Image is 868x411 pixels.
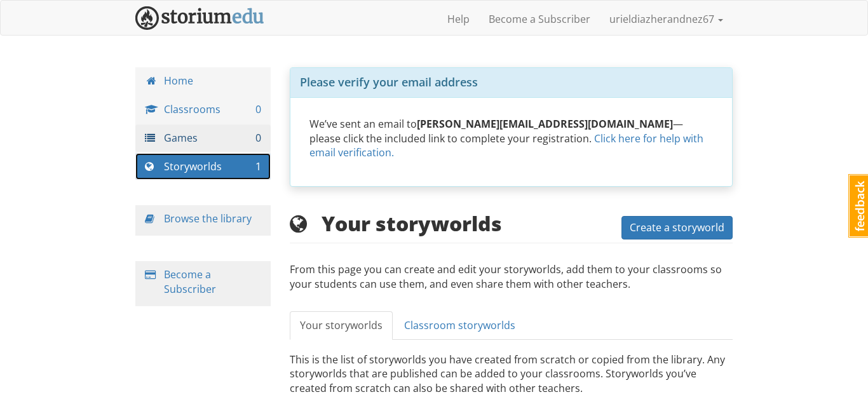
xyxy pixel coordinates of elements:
a: Classrooms 0 [135,96,271,123]
a: Storyworlds 1 [135,153,271,180]
p: We’ve sent an email to — please click the included link to complete your registration. [309,117,714,161]
span: 0 [255,102,261,117]
span: 0 [255,131,261,145]
a: Become a Subscriber [479,3,600,35]
span: Please verify your email address [300,74,478,90]
a: Home [135,67,271,95]
img: StoriumEDU [135,6,264,30]
span: Your storyworlds [300,318,383,332]
strong: [PERSON_NAME][EMAIL_ADDRESS][DOMAIN_NAME] [417,117,673,131]
p: This is the list of storyworlds you have created from scratch or copied from the library. Any sto... [290,353,733,409]
a: Click here for help with email verification. [309,131,703,160]
span: 1 [255,159,261,174]
span: Create a storyworld [630,220,724,234]
a: Help [438,3,479,35]
a: Games 0 [135,125,271,152]
h2: Your storyworlds [290,212,502,234]
a: Browse the library [164,212,252,226]
a: Become a Subscriber [164,267,216,296]
a: urieldiazherandnez67 [600,3,733,35]
button: Create a storyworld [621,216,733,239]
p: From this page you can create and edit your storyworlds, add them to your classrooms so your stud... [290,262,733,304]
span: Classroom storyworlds [404,318,515,332]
